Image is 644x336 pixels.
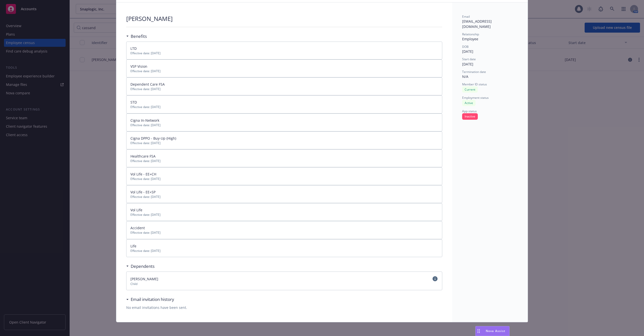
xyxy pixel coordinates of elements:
[462,109,477,113] span: App status
[462,14,470,19] span: Email
[126,305,443,310] div: No email invitations have been sent.
[130,249,438,253] span: Effective date: [DATE]
[462,57,476,61] span: Start date
[462,113,478,119] div: Inactive
[130,100,137,105] span: STD
[486,329,505,333] span: Nova Assist
[462,96,489,100] span: Employment status
[130,51,438,55] span: Effective date: [DATE]
[130,69,438,73] span: Effective date: [DATE]
[130,136,176,141] span: Cigna DPPO - Buy-Up (High)
[462,100,476,106] div: Active
[462,86,478,93] div: Current
[126,14,173,23] p: [PERSON_NAME]
[126,263,155,270] div: Dependents
[130,225,145,230] span: Accident
[130,282,438,286] span: Child
[130,46,137,51] span: LTD
[130,190,156,194] span: Vol Life - EE+SP
[131,33,147,40] h3: Benefits
[462,49,518,54] div: [DATE]
[130,195,438,199] span: Effective date: [DATE]
[130,172,156,176] span: Vol Life - EE+CH
[130,277,158,281] span: [PERSON_NAME]
[130,82,165,87] span: Dependent Care FSA
[475,326,510,336] button: Nova Assist
[126,33,147,40] div: Benefits
[462,19,518,29] div: [EMAIL_ADDRESS][DOMAIN_NAME]
[130,141,438,145] span: Effective date: [DATE]
[130,230,438,235] span: Effective date: [DATE]
[462,82,487,86] span: Member ID status
[130,64,147,69] span: VSP Vision
[462,70,486,74] span: Termination date
[432,276,438,282] a: circleInformation
[130,177,438,181] span: Effective date: [DATE]
[130,123,438,127] span: Effective date: [DATE]
[130,244,136,248] span: Life
[462,61,518,67] div: [DATE]
[462,32,479,36] span: Relationship
[131,296,174,303] h3: Email invitation history
[462,36,518,42] div: Employee
[130,105,438,109] span: Effective date: [DATE]
[130,208,142,212] span: Vol Life
[130,87,438,91] span: Effective date: [DATE]
[476,326,482,336] div: Drag to move
[462,74,518,79] div: N/A
[126,296,174,303] div: Email invitation history
[130,118,159,123] span: Cigna In-Network
[130,154,156,159] span: Healthcare FSA
[130,213,438,217] span: Effective date: [DATE]
[130,159,438,163] span: Effective date: [DATE]
[131,263,155,270] h3: Dependents
[462,45,469,49] span: DOB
